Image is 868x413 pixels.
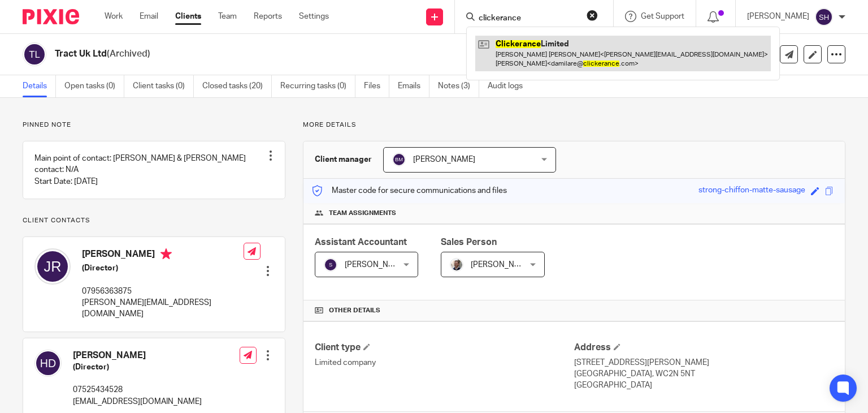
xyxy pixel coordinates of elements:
img: svg%3E [23,42,46,66]
img: svg%3E [324,258,337,272]
button: Clear [587,10,598,21]
a: Closed tasks (20) [202,75,272,97]
p: Limited company [315,357,574,368]
img: svg%3E [34,248,71,285]
p: 07525434528 [73,384,202,395]
a: Reports [254,11,282,22]
p: 07956363875 [82,286,244,297]
div: strong-chiffon-matte-sausage [698,184,805,197]
a: Recurring tasks (0) [280,75,355,97]
p: [PERSON_NAME] [747,11,809,22]
h4: Client type [315,342,574,354]
a: Details [23,75,56,97]
span: (Archived) [107,49,150,58]
a: Audit logs [488,75,531,97]
img: Pixie [23,9,79,24]
img: svg%3E [34,350,62,377]
h5: (Director) [82,263,244,274]
span: [PERSON_NAME] [471,261,533,269]
p: Client contacts [23,216,285,225]
p: More details [303,121,845,130]
h4: Address [574,342,834,354]
a: Emails [398,75,429,97]
span: Other details [329,306,380,315]
h5: (Director) [73,362,202,373]
input: Search [478,14,579,24]
p: [STREET_ADDRESS][PERSON_NAME] [574,357,834,368]
img: svg%3E [815,8,833,26]
p: [GEOGRAPHIC_DATA] [574,380,834,391]
a: Notes (3) [438,75,479,97]
a: Email [140,11,158,22]
span: [PERSON_NAME] B [345,261,414,269]
p: [EMAIL_ADDRESS][DOMAIN_NAME] [73,396,202,407]
p: Master code for secure communications and files [312,185,507,196]
a: Team [218,11,237,22]
h4: [PERSON_NAME] [73,350,202,362]
a: Settings [299,11,329,22]
span: Team assignments [329,209,396,218]
a: Open tasks (0) [64,75,124,97]
img: Matt%20Circle.png [450,258,463,272]
img: svg%3E [392,153,406,166]
h2: Tract Uk Ltd [55,48,565,60]
a: Client tasks (0) [133,75,194,97]
span: Sales Person [441,238,497,247]
a: Work [105,11,123,22]
a: Clients [175,11,201,22]
p: [GEOGRAPHIC_DATA], WC2N 5NT [574,368,834,380]
h3: Client manager [315,154,372,165]
h4: [PERSON_NAME] [82,248,244,263]
a: Files [364,75,389,97]
span: Get Support [641,12,684,20]
span: Assistant Accountant [315,238,407,247]
span: [PERSON_NAME] [413,156,475,164]
i: Primary [160,248,172,260]
p: Pinned note [23,121,285,130]
p: [PERSON_NAME][EMAIL_ADDRESS][DOMAIN_NAME] [82,297,244,320]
